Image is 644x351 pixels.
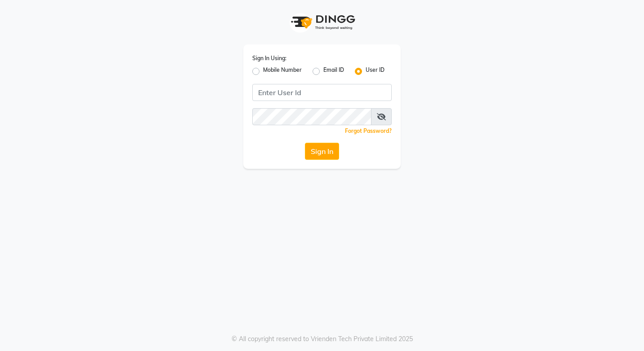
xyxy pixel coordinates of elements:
a: Forgot Password? [345,127,392,134]
input: Username [252,108,371,125]
label: User ID [366,66,385,77]
label: Email ID [323,66,344,77]
button: Sign In [305,143,339,160]
img: logo1.svg [286,9,358,35]
label: Sign In Using: [252,54,286,62]
label: Mobile Number [263,66,302,77]
input: Username [252,84,392,101]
